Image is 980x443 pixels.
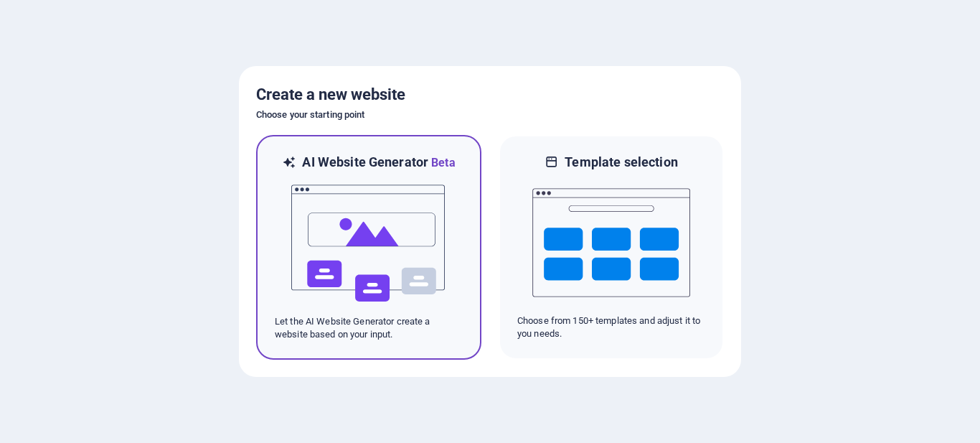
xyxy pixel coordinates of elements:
p: Choose from 150+ templates and adjust it to you needs. [517,314,705,340]
div: Template selectionChoose from 150+ templates and adjust it to you needs. [499,135,724,360]
div: AI Website GeneratorBetaaiLet the AI Website Generator create a website based on your input. [256,135,481,360]
h6: Template selection [565,154,677,171]
h6: Choose your starting point [256,106,724,123]
span: Beta [428,156,456,169]
h5: Create a new website [256,83,724,106]
img: ai [290,172,448,315]
h6: AI Website Generator [302,154,455,172]
p: Let the AI Website Generator create a website based on your input. [275,315,463,341]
